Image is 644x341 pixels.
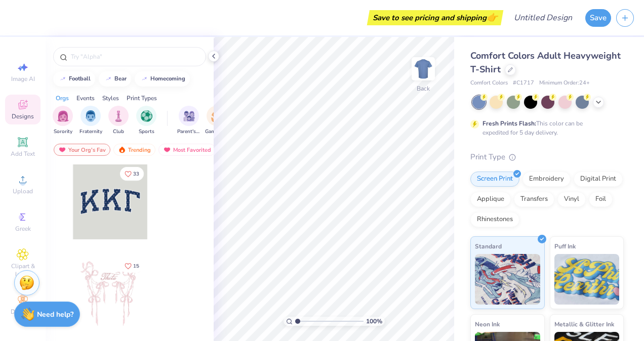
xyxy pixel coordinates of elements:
span: Greek [15,225,31,233]
div: Transfers [514,192,554,207]
span: Upload [13,187,33,195]
span: # C1717 [513,79,534,88]
input: Try "Alpha" [70,52,199,62]
div: Your Org's Fav [54,144,110,156]
img: Back [413,59,433,79]
button: filter button [108,106,129,136]
span: Comfort Colors Adult Heavyweight T-Shirt [470,50,621,75]
div: Most Favorited [158,144,216,156]
img: Standard [475,254,540,305]
strong: Fresh Prints Flash: [482,119,536,127]
div: filter for Sorority [53,106,73,136]
div: Embroidery [522,172,571,187]
button: filter button [136,106,156,136]
span: Sports [139,128,154,136]
span: 33 [133,172,139,177]
div: homecoming [150,76,185,81]
div: This color can be expedited for 5 day delivery. [482,119,607,137]
span: Puff Ink [554,241,576,251]
span: Clipart & logos [5,262,41,278]
img: Parent's Weekend Image [183,110,195,122]
div: Events [76,94,95,103]
div: filter for Parent's Weekend [177,106,200,136]
img: most_fav.gif [58,146,66,153]
button: filter button [177,106,200,136]
div: Save to see pricing and shipping [370,10,501,25]
div: bear [114,76,127,81]
div: Screen Print [470,172,519,187]
div: Digital Print [574,172,623,187]
div: filter for Club [108,106,129,136]
div: Foil [589,192,613,207]
img: Sorority Image [57,110,69,122]
img: trend_line.gif [59,76,67,82]
span: Designs [12,112,34,120]
div: filter for Fraternity [79,106,102,136]
img: trend_line.gif [140,76,148,82]
span: 👉 [487,11,498,23]
span: Decorate [11,308,35,316]
span: Image AI [11,75,35,83]
span: Parent's Weekend [177,128,200,136]
span: Fraternity [79,128,102,136]
button: filter button [205,106,228,136]
span: Standard [475,241,502,251]
span: Metallic & Glitter Ink [554,319,614,329]
div: Rhinestones [470,212,519,227]
button: Like [120,259,144,273]
button: filter button [79,106,102,136]
button: Like [120,167,144,181]
img: Club Image [113,110,124,122]
div: Print Type [470,151,624,163]
input: Untitled Design [506,8,580,28]
span: Neon Ink [475,319,500,329]
button: homecoming [135,71,190,87]
img: Fraternity Image [85,110,96,122]
button: Save [585,9,611,27]
img: trending.gif [118,146,126,153]
div: Orgs [56,94,69,103]
button: football [53,71,95,87]
img: trend_line.gif [104,76,112,82]
span: 15 [133,264,139,269]
div: filter for Sports [136,106,156,136]
div: Trending [113,144,155,156]
span: Game Day [205,128,228,136]
div: football [69,76,91,81]
strong: Need help? [37,310,73,319]
div: filter for Game Day [205,106,228,136]
button: bear [99,71,131,87]
div: Vinyl [557,192,586,207]
div: Applique [470,192,511,207]
div: Styles [102,94,119,103]
div: Print Types [127,94,157,103]
span: Comfort Colors [470,79,508,88]
img: Game Day Image [211,110,223,122]
span: Add Text [11,150,35,158]
img: Puff Ink [554,254,620,305]
span: Minimum Order: 24 + [539,79,590,88]
div: Back [417,84,430,93]
img: Sports Image [141,110,152,122]
span: Sorority [54,128,72,136]
button: filter button [53,106,73,136]
span: 100 % [366,317,382,326]
span: Club [113,128,124,136]
img: most_fav.gif [163,146,171,153]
